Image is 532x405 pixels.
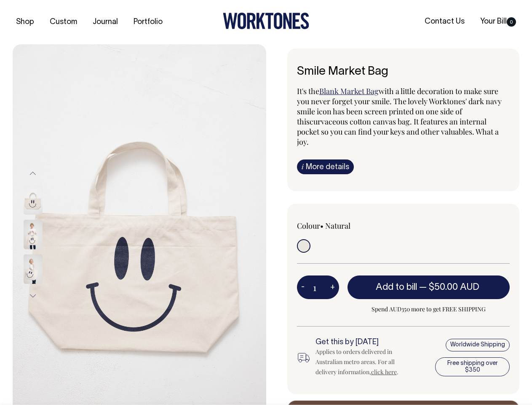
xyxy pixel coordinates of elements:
span: $50.00 AUD [429,283,479,292]
a: Blank Market Bag [319,86,379,96]
a: Custom [46,15,80,29]
span: • [320,221,323,231]
span: — [419,283,481,292]
span: curvaceous cotton canvas bag. It features an internal pocket so you can find your keys and other ... [297,116,499,147]
a: Contact Us [421,15,468,29]
h6: Get this by [DATE] [315,338,413,347]
button: Next [27,286,39,305]
button: Previous [27,164,39,183]
h6: Smile Market Bag [297,65,510,78]
div: Colour [297,221,382,231]
span: Add to bill [376,283,417,292]
a: Journal [89,15,121,29]
p: It's the with a little decoration to make sure you never forget your smile. The lovely Worktones'... [297,86,510,147]
span: Spend AUD350 more to get FREE SHIPPING [348,304,510,314]
a: Portfolio [130,15,166,29]
button: + [326,279,339,296]
a: Your Bill0 [477,15,519,29]
div: Applies to orders delivered in Australian metro areas. For all delivery information, . [315,347,413,377]
img: Smile Market Bag [24,254,43,284]
a: click here [371,368,397,376]
img: Smile Market Bag [24,220,43,249]
button: Add to bill —$50.00 AUD [348,275,510,299]
a: iMore details [297,159,354,174]
button: - [297,279,309,296]
span: 0 [507,17,516,27]
a: Shop [13,15,37,29]
img: Smile Market Bag [24,185,43,215]
span: i [302,162,304,171]
label: Natural [325,221,350,231]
